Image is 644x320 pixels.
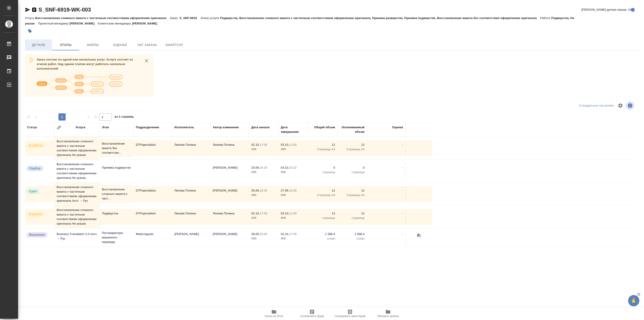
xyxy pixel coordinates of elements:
[314,125,335,130] div: Общий объем
[31,7,37,12] button: Скопировать ссылку
[55,42,77,48] span: Этапы
[172,230,211,245] td: [PERSON_NAME]
[340,236,365,241] p: слово
[200,16,220,20] p: Этапы услуги
[340,216,365,220] p: страница
[377,315,399,318] span: Обновить файлы
[28,42,49,48] span: Детали
[134,230,172,245] td: MedLinguists
[134,209,172,225] td: DTPspecialists
[251,232,260,236] p: 28.09,
[70,22,98,25] p: [PERSON_NAME]
[300,315,324,318] span: Скопировать бриф
[251,170,276,175] p: 2025
[132,22,161,25] p: [PERSON_NAME]
[37,58,133,70] span: Заказ состоит из одной или нескольких услуг. Услуга состоит из этапов работ. Над одним этапом мог...
[310,193,335,197] p: Страница А4
[35,16,170,20] p: Восстановление сложного макета с частичным соответствием оформлению оригинала
[415,232,423,240] button: Добавить оценку
[211,209,249,225] td: Линова Полина
[115,114,134,121] span: из 1 страниц
[27,125,37,130] div: Статус
[281,166,289,169] p: 03.10,
[102,231,131,244] p: Постредактура машинного перевода
[402,212,403,215] a: -
[340,143,365,147] p: 12
[310,143,335,147] p: 12
[340,188,365,193] p: 12
[109,42,131,48] span: Оценки
[369,307,407,320] button: Обновить файлы
[281,236,306,241] p: 2025
[281,143,289,146] p: 03.10,
[251,236,276,241] p: 2025
[172,140,211,156] td: Линова Полина
[29,189,37,194] p: Сдан
[578,102,615,109] div: split button
[289,166,297,169] p: 15:22
[25,26,35,36] button: Добавить тэг
[340,125,365,134] div: Оплачиваемый объем
[289,143,297,146] p: 11:00
[310,236,335,241] p: слово
[615,100,626,111] span: Настроить таблицу
[38,7,91,13] a: S_SNF-6919-WK-003
[293,307,331,320] button: Скопировать бриф
[174,125,194,130] div: Исполнитель
[102,165,131,170] p: Приемка подверстки
[402,189,403,192] a: -
[340,165,365,170] p: 0
[582,7,627,12] span: [PERSON_NAME] детали заказа
[540,16,551,20] p: Работа
[251,143,260,146] p: 02.10,
[102,125,109,130] div: Этап
[260,212,267,215] p: 17:00
[251,189,260,192] p: 26.09,
[102,187,131,201] p: Восстановление сложного макета с част...
[289,212,297,215] p: 11:00
[340,193,365,197] p: Страница А4
[180,16,200,20] p: S_SNF-6919
[260,166,267,169] p: 16:33
[29,212,42,216] p: В работе
[630,296,638,305] span: 🙏
[334,315,365,318] span: Скопировать мини-бриф
[310,216,335,220] p: страница
[626,101,635,110] span: Посмотреть информацию
[251,147,276,152] p: 2025
[134,140,172,156] td: DTPspecialists
[281,193,306,197] p: 2025
[281,170,306,175] p: 2025
[289,189,297,192] p: 16:30
[402,166,403,169] a: -
[98,22,132,25] p: Клиентские менеджеры
[102,211,131,216] p: Подверстка
[163,42,185,48] span: SmartCat
[29,233,45,237] p: Выполнен
[281,147,306,152] p: 2025
[310,170,335,175] p: страница
[281,189,289,192] p: 27.09,
[38,22,69,25] p: Проектный менеджер
[310,188,335,193] p: 12
[340,232,365,236] p: 1 568,4
[251,216,276,220] p: 2025
[54,206,100,228] td: Восстановление сложного макета с частичным соответствием оформлению оригинала Не указан
[281,216,306,220] p: 2025
[54,230,100,245] td: Business Translation 2.0 Англ → Рус
[310,147,335,152] p: Страница А4
[260,232,267,236] p: 15:00
[82,42,104,48] span: Файлы
[136,125,159,130] div: Подразделение
[75,125,85,130] div: Услуга
[170,16,180,20] p: Заказ:
[260,189,267,192] p: 16:33
[340,170,365,175] p: страница
[251,125,269,130] div: Дата начала
[102,141,131,155] p: Восстановление макета без соответстви...
[220,16,540,20] p: Подверстка, Восстановление сложного макета с частичным соответствием оформлению оригинала, Приемк...
[54,160,100,182] td: Восстановление сложного макета с частичным соответствием оформлению оригинала Не указан
[402,232,403,236] a: -
[54,183,100,205] td: Восстановление сложного макета с частичным соответствием оформлению оригинала Англ → Рус
[136,42,158,48] span: Чат заказа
